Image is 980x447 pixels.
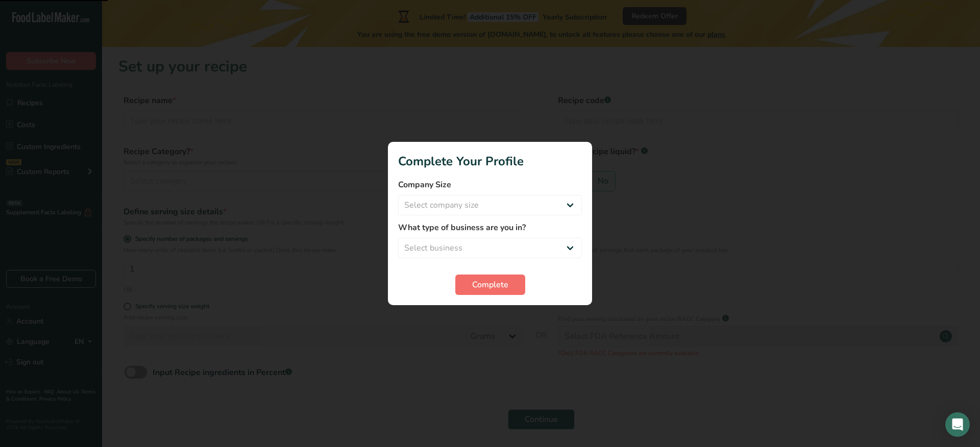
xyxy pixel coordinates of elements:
[472,279,508,291] span: Complete
[455,275,525,295] button: Complete
[398,179,582,191] label: Company Size
[398,152,582,170] h1: Complete Your Profile
[398,221,582,234] label: What type of business are you in?
[945,412,970,437] div: Open Intercom Messenger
